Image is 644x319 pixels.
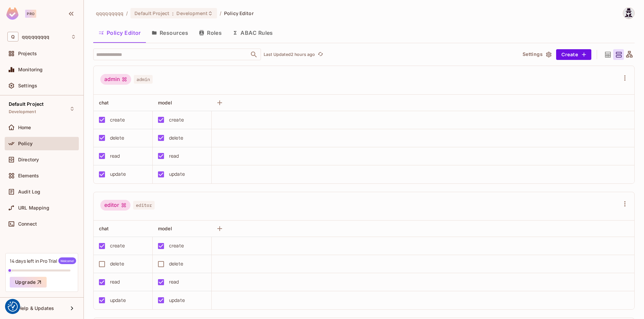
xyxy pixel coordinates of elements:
span: : [172,11,174,16]
span: Directory [18,157,39,162]
div: update [169,170,185,178]
div: delete [110,134,124,142]
span: Home [18,125,31,130]
span: Development [176,10,207,16]
span: Policy Editor [224,10,254,16]
span: model [158,100,172,105]
div: read [110,278,120,286]
div: create [110,116,125,124]
div: delete [169,260,183,267]
div: update [169,297,185,304]
span: Connect [18,221,37,227]
span: Help & Updates [18,306,54,311]
div: admin [100,74,131,85]
button: Consent Preferences [8,302,18,312]
span: chat [99,226,109,231]
li: / [126,10,128,16]
span: admin [134,75,153,84]
div: delete [110,260,124,267]
span: Workspace: qqqqqqqqq [22,34,49,39]
div: create [110,242,125,249]
span: the active workspace [96,10,123,16]
span: Click to refresh data [315,51,324,59]
span: chat [99,100,109,105]
li: / [220,10,221,16]
div: update [110,297,126,304]
img: Alibek Mustafin [623,8,634,19]
button: Resources [146,24,194,41]
div: 14 days left in Pro Trial [10,257,76,264]
button: Upgrade [10,277,47,288]
div: read [110,152,120,160]
span: editor [133,201,155,210]
span: Elements [18,173,39,178]
img: SReyMgAAAABJRU5ErkJggg== [6,7,18,20]
div: delete [169,134,183,142]
span: model [158,226,172,231]
div: update [110,170,126,178]
span: URL Mapping [18,205,49,211]
span: Policy [18,141,33,146]
span: Development [9,109,36,114]
div: create [169,116,184,124]
div: create [169,242,184,249]
button: Open [249,50,259,59]
span: Settings [18,83,37,88]
div: editor [100,200,130,211]
div: read [169,152,179,160]
span: Audit Log [18,189,40,194]
div: read [169,278,179,286]
span: Monitoring [18,67,43,72]
span: Default Project [135,10,169,16]
span: refresh [318,51,323,58]
span: Default Project [9,101,44,107]
button: Settings [520,49,553,60]
div: Pro [25,10,36,18]
span: Q [7,32,18,42]
p: Last Updated 2 hours ago [264,52,315,57]
img: Revisit consent button [8,302,18,312]
span: Projects [18,51,37,56]
button: ABAC Rules [227,24,278,41]
span: Welcome! [58,257,76,264]
button: refresh [316,51,324,59]
button: Create [556,49,591,60]
button: Policy Editor [93,24,146,41]
button: Roles [194,24,227,41]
